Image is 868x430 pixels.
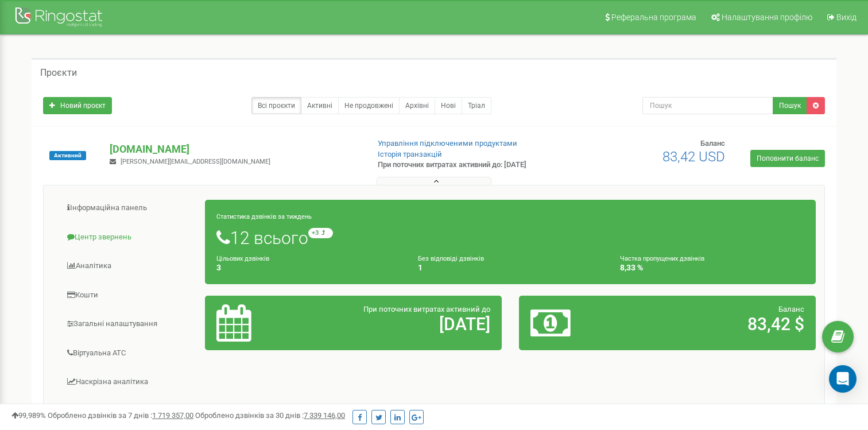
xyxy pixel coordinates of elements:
span: 83,42 USD [662,149,725,165]
h2: [DATE] [313,315,490,334]
span: 99,989% [11,411,46,420]
a: Тріал [462,97,491,114]
span: Баланс [700,139,725,148]
input: Пошук [642,97,773,114]
h4: 1 [418,264,602,272]
u: 7 339 146,00 [304,411,345,420]
a: Всі проєкти [251,97,301,114]
div: Open Intercom Messenger [829,365,857,393]
a: Наскрізна аналітика [52,368,206,396]
span: Оброблено дзвінків за 7 днів : [48,411,193,420]
small: Частка пропущених дзвінків [620,255,704,262]
a: Історія транзакцій [378,150,442,158]
h1: 12 всього [216,228,804,247]
h5: Проєкти [40,68,77,78]
button: Пошук [773,97,807,114]
small: Цільових дзвінків [216,255,269,262]
a: Колбек [52,397,206,425]
a: Новий проєкт [43,97,112,114]
span: Вихід [836,13,857,22]
p: [DOMAIN_NAME] [110,142,359,157]
a: Інформаційна панель [52,194,206,222]
a: Кошти [52,281,206,309]
h2: 83,42 $ [627,315,804,334]
span: Налаштування профілю [722,13,812,22]
span: Оброблено дзвінків за 30 днів : [195,411,345,420]
a: Віртуальна АТС [52,339,206,367]
u: 1 719 357,00 [152,411,193,420]
a: Активні [301,97,339,114]
a: Аналiтика [52,252,206,280]
span: [PERSON_NAME][EMAIL_ADDRESS][DOMAIN_NAME] [121,158,270,165]
small: Без відповіді дзвінків [418,255,484,262]
a: Центр звернень [52,223,206,251]
a: Поповнити баланс [750,150,825,167]
h4: 3 [216,264,401,272]
small: Статистика дзвінків за тиждень [216,213,312,220]
p: При поточних витратах активний до: [DATE] [378,160,560,171]
a: Архівні [399,97,435,114]
a: Нові [435,97,462,114]
span: Баланс [778,305,804,313]
a: Не продовжені [338,97,400,114]
span: При поточних витратах активний до [363,305,490,313]
h4: 8,33 % [620,264,804,272]
span: Реферальна програма [611,13,696,22]
a: Управління підключеними продуктами [378,139,517,148]
a: Загальні налаштування [52,310,206,338]
small: +3 [308,228,333,238]
span: Активний [49,151,86,160]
